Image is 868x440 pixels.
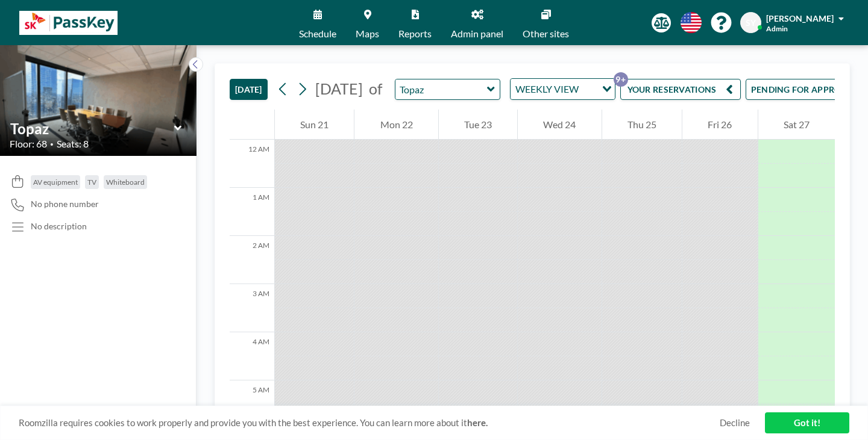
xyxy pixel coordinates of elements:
span: SY [746,17,756,28]
span: Seats: 8 [57,138,89,150]
div: Wed 24 [518,110,601,140]
div: Thu 25 [602,110,682,140]
span: Schedule [299,29,336,39]
span: Admin panel [451,29,503,39]
span: [PERSON_NAME] [766,13,834,23]
div: 3 AM [230,284,274,332]
a: Decline [720,417,750,429]
span: WEEKLY VIEW [513,81,581,97]
div: 12 AM [230,140,274,188]
span: No phone number [31,199,99,209]
div: Mon 22 [354,110,438,140]
span: • [50,140,54,148]
a: Got it! [765,412,849,433]
div: Fri 26 [682,110,757,140]
span: [DATE] [315,79,363,98]
button: YOUR RESERVATIONS9+ [620,79,741,100]
input: Topaz [10,120,174,137]
input: Search for option [582,81,595,97]
p: 9+ [614,72,628,87]
div: 4 AM [230,332,274,380]
input: Topaz [395,79,488,99]
span: Other sites [523,29,569,39]
span: of [369,79,382,98]
div: Sun 21 [275,110,354,140]
span: Roomzilla requires cookies to work properly and provide you with the best experience. You can lea... [19,417,720,429]
div: Search for option [511,79,615,99]
div: 5 AM [230,380,274,429]
button: [DATE] [230,79,268,100]
span: Admin [766,24,788,33]
span: TV [87,178,96,187]
img: organization-logo [19,11,118,35]
span: Floor: 68 [10,138,47,150]
span: Reports [398,29,432,39]
div: Sat 27 [758,110,835,140]
div: No description [31,221,87,232]
div: 1 AM [230,188,274,236]
span: AV equipment [33,178,78,187]
div: 2 AM [230,236,274,284]
a: here. [467,417,488,428]
div: Tue 23 [439,110,517,140]
span: Whiteboard [106,178,145,187]
span: Maps [356,29,379,39]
